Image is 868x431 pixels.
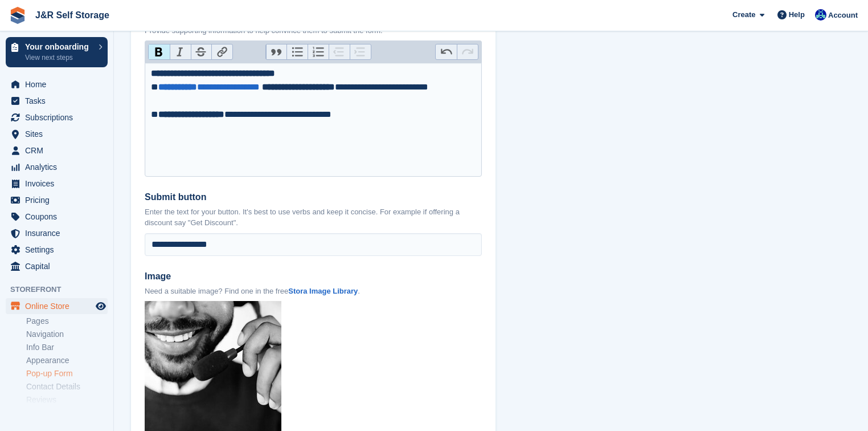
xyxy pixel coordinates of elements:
a: Info Bar [26,342,108,353]
button: Undo [436,44,457,59]
a: menu [6,225,108,241]
span: CRM [25,143,93,158]
span: Online Store [25,298,93,314]
span: Sites [25,126,93,142]
p: Your onboarding [25,43,93,51]
span: Pricing [25,192,93,208]
a: menu [6,242,108,258]
a: menu [6,159,108,175]
span: Insurance [25,225,93,241]
span: Account [828,10,858,21]
a: Your onboarding View next steps [6,37,108,67]
span: Tasks [25,93,93,109]
a: menu [6,176,108,192]
a: menu [6,258,108,274]
span: Invoices [25,176,93,192]
span: Settings [25,242,93,258]
button: Link [211,44,232,59]
span: Analytics [25,159,93,175]
a: J&R Self Storage [31,6,114,25]
span: Coupons [25,209,93,225]
span: Storefront [10,284,113,295]
a: menu [6,209,108,225]
a: menu [6,109,108,125]
trix-editor: Description [145,63,482,177]
a: menu [6,93,108,109]
a: Stora Image Library [288,287,358,295]
a: Navigation [26,329,108,340]
p: Enter the text for your button. It's best to use verbs and keep it concise. For example if offeri... [145,206,482,229]
p: View next steps [25,52,93,63]
a: Pages [26,316,108,327]
button: Numbers [308,44,329,59]
button: Redo [457,44,478,59]
a: menu [6,126,108,142]
a: Reviews [26,395,108,405]
button: Quote [266,44,287,59]
span: Help [789,9,805,21]
a: Preview store [94,299,108,313]
label: Image [145,270,482,283]
p: Need a suitable image? Find one in the free . [145,286,482,297]
span: Create [732,9,755,21]
a: menu [6,298,108,314]
span: Subscriptions [25,109,93,125]
a: Contact Details [26,381,108,392]
a: menu [6,143,108,158]
button: Bold [149,44,170,59]
span: Home [25,76,93,92]
a: menu [6,76,108,92]
img: Steve Revell [815,9,826,21]
img: stora-icon-8386f47178a22dfd0bd8f6a31ec36ba5ce8667c1dd55bd0f319d3a0aa187defe.svg [9,7,26,24]
button: Strikethrough [191,44,212,59]
a: Pop-up Form [26,368,108,379]
a: Appearance [26,355,108,366]
button: Italic [170,44,191,59]
a: menu [6,192,108,208]
button: Increase Level [350,44,371,59]
button: Bullets [286,44,308,59]
span: Capital [25,258,93,274]
label: Submit button [145,190,482,204]
button: Decrease Level [329,44,350,59]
